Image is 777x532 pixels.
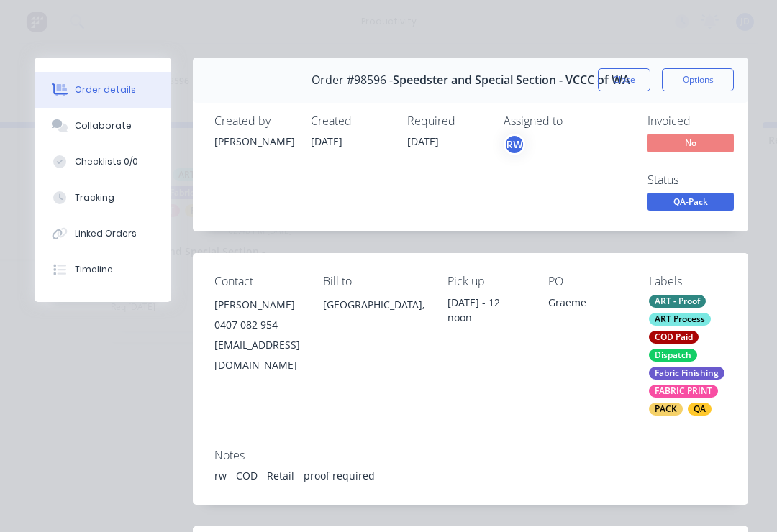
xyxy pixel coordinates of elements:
[214,295,300,375] div: [PERSON_NAME]0407 082 954[EMAIL_ADDRESS][DOMAIN_NAME]
[323,295,424,341] div: [GEOGRAPHIC_DATA],
[312,73,393,87] span: Order #98596 -
[548,295,626,315] div: Graeme
[447,295,525,325] div: [DATE] - 12 noon
[548,275,626,288] div: PO
[649,403,683,416] div: PACK
[662,68,734,91] button: Options
[214,449,727,462] div: Notes
[75,83,136,96] div: Order details
[504,114,647,128] div: Assigned to
[311,134,342,148] span: [DATE]
[35,72,171,108] button: Order details
[647,173,755,187] div: Status
[504,134,525,155] button: RW
[649,295,706,308] div: ART - Proof
[75,119,132,132] div: Collaborate
[75,227,137,240] div: Linked Orders
[35,108,171,144] button: Collaborate
[35,180,171,216] button: Tracking
[649,331,699,344] div: COD Paid
[649,275,727,288] div: Labels
[598,68,650,91] button: Close
[647,114,755,128] div: Invoiced
[35,252,171,288] button: Timeline
[407,134,439,148] span: [DATE]
[647,193,734,214] button: QA-Pack
[649,367,724,380] div: Fabric Finishing
[35,216,171,252] button: Linked Orders
[647,134,734,152] span: No
[688,403,712,416] div: QA
[75,263,113,276] div: Timeline
[214,335,300,375] div: [EMAIL_ADDRESS][DOMAIN_NAME]
[447,275,525,288] div: Pick up
[323,275,424,288] div: Bill to
[214,315,300,335] div: 0407 082 954
[75,155,138,168] div: Checklists 0/0
[75,191,114,204] div: Tracking
[647,193,734,211] span: QA-Pack
[393,73,630,87] span: Speedster and Special Section - VCCC of WA
[649,313,711,326] div: ART Process
[214,134,294,149] div: [PERSON_NAME]
[214,468,727,483] div: rw - COD - Retail - proof required
[214,114,294,128] div: Created by
[649,349,697,362] div: Dispatch
[407,114,486,128] div: Required
[323,295,424,315] div: [GEOGRAPHIC_DATA],
[311,114,390,128] div: Created
[35,144,171,180] button: Checklists 0/0
[214,295,300,315] div: [PERSON_NAME]
[649,385,718,398] div: FABRIC PRINT
[214,275,300,288] div: Contact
